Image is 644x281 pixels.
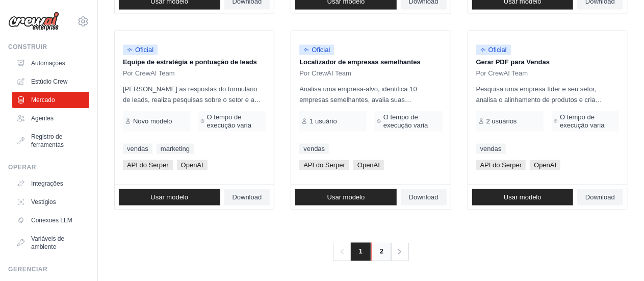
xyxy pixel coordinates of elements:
a: vendas [123,144,152,154]
font: Conexões LLM [31,217,72,224]
font: API do Serper [127,161,169,169]
a: Usar modelo [119,189,220,206]
font: Mercado [31,96,55,104]
font: 1 usuário [310,117,337,125]
a: Usar modelo [295,189,397,206]
a: Download [224,189,270,206]
font: Usar modelo [150,193,188,201]
font: Analisa uma empresa-alvo, identifica 10 empresas semelhantes, avalia suas similaridades e fornece... [299,85,438,158]
font: Variáveis de ambiente [31,235,64,250]
nav: Paginação [333,243,409,261]
font: 2 [380,248,383,256]
font: Por CrewAI Team [123,69,175,77]
font: [PERSON_NAME] as respostas do formulário de leads, realiza pesquisas sobre o setor e a empresa do... [123,85,263,179]
font: 2 usuários [486,117,517,125]
font: Operar [8,164,36,171]
font: Estúdio Crew [31,78,67,85]
font: API do Serper [303,161,345,169]
a: Usar modelo [472,189,574,206]
font: O tempo de execução varia [560,113,604,129]
font: Usar modelo [327,193,365,201]
a: Agentes [12,110,89,126]
font: API do Serper [480,161,522,169]
font: Por CrewAI Team [476,69,528,77]
font: Gerar PDF para Vendas [476,58,550,66]
font: Download [233,193,262,201]
a: Download [401,189,447,206]
font: Localizador de empresas semelhantes [299,58,421,66]
a: vendas [299,144,329,154]
a: marketing [157,144,194,154]
font: 1 [359,248,363,256]
font: Pesquisa uma empresa líder e seu setor, analisa o alinhamento de produtos e cria conteúdo para um... [476,85,608,158]
a: Download [577,189,623,206]
font: O tempo de execução varia [207,113,251,129]
font: marketing [161,145,190,152]
font: vendas [480,145,502,152]
a: Registro de ferramentas [12,129,89,153]
font: O tempo de execução varia [383,113,428,129]
a: vendas [476,144,506,154]
font: Construir [8,43,47,50]
font: Registro de ferramentas [31,133,64,148]
font: OpenAI [181,161,203,169]
img: Logotipo [8,12,59,31]
font: Agentes [31,115,54,122]
font: vendas [303,145,325,152]
a: Integrações [12,175,89,192]
font: Usar modelo [504,193,542,201]
a: Automações [12,55,89,71]
font: Novo modelo [133,117,172,125]
a: Estúdio Crew [12,73,89,90]
font: Oficial [488,46,507,54]
font: Oficial [312,46,330,54]
font: Automações [31,60,65,67]
font: OpenAI [534,161,556,169]
font: Equipe de estratégia e pontuação de leads [123,58,257,66]
font: Vestígios [31,198,56,206]
font: Integrações [31,180,63,187]
a: Mercado [12,92,89,108]
font: Por CrewAI Team [299,69,351,77]
a: Vestígios [12,194,89,210]
font: Download [585,193,615,201]
font: Gerenciar [8,266,47,273]
a: Variáveis de ambiente [12,231,89,255]
a: Conexões LLM [12,212,89,228]
font: Oficial [135,46,153,54]
a: 2 [371,243,392,261]
font: Download [409,193,439,201]
font: OpenAI [357,161,380,169]
font: vendas [127,145,148,152]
